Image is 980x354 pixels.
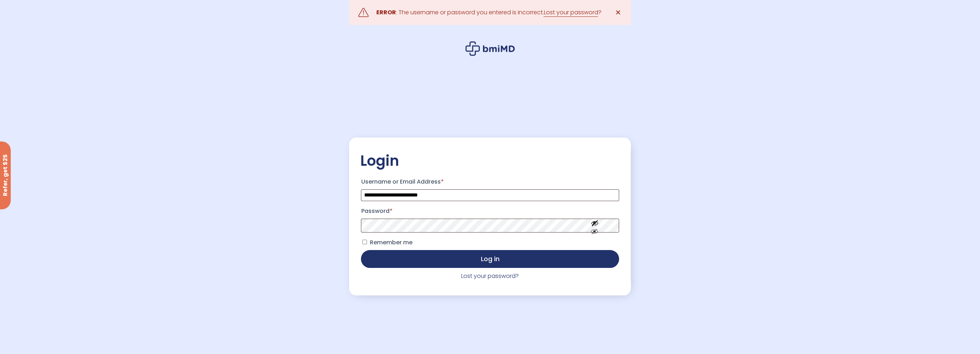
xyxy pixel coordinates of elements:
label: Username or Email Address [361,176,619,188]
a: Lost your password? [461,272,519,280]
a: ✕ [611,5,626,20]
button: Show password [575,213,615,238]
div: : The username or password you entered is incorrect. ? [376,8,601,18]
button: Log in [361,250,619,268]
h2: Login [360,152,620,170]
label: Password [361,205,619,217]
span: Remember me [370,238,412,246]
a: Lost your password [544,8,598,17]
strong: ERROR [376,8,396,16]
input: Remember me [362,240,367,244]
span: ✕ [615,8,621,18]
